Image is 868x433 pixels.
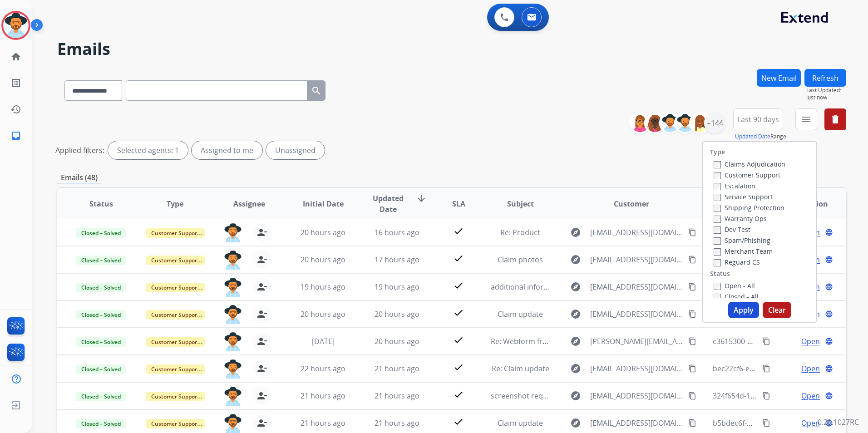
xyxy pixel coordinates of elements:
mat-icon: person_remove [256,336,267,347]
mat-icon: person_remove [256,363,267,374]
span: 22 hours ago [301,364,345,374]
mat-icon: explore [570,390,581,401]
mat-icon: history [10,104,21,115]
span: 21 hours ago [301,391,345,401]
span: 19 hours ago [375,282,419,292]
button: Last 90 days [733,108,783,130]
p: Applied filters: [55,145,104,156]
span: Re: Product [500,227,540,237]
span: Customer Support [146,228,205,238]
img: agent-avatar [224,278,242,297]
mat-icon: person_remove [256,418,267,428]
label: Reguard CS [714,258,760,266]
mat-icon: search [311,85,322,96]
input: Warranty Ops [714,216,721,223]
span: [EMAIL_ADDRESS][DOMAIN_NAME] [590,227,683,238]
mat-icon: explore [570,227,581,238]
mat-icon: person_remove [256,281,267,292]
mat-icon: explore [570,309,581,320]
mat-icon: content_copy [762,337,770,345]
span: [EMAIL_ADDRESS][DOMAIN_NAME] [590,309,683,320]
label: Spam/Phishing [714,236,770,245]
span: 16 hours ago [375,227,419,237]
input: Service Support [714,194,721,201]
mat-icon: language [825,364,833,373]
h2: Emails [57,40,846,58]
mat-icon: language [825,310,833,318]
label: Customer Support [714,171,780,179]
input: Reguard CS [714,259,721,266]
span: Re: Claim update [492,364,549,374]
span: Customer Support [146,419,205,428]
span: 19 hours ago [301,282,345,292]
mat-icon: content_copy [688,256,696,264]
span: 17 hours ago [375,255,419,265]
label: Merchant Team [714,247,773,256]
div: Selected agents: 1 [108,141,188,159]
mat-icon: check [453,280,464,291]
span: b5bdec6f-d725-436c-81c6-a3ab73b67347 [713,418,852,428]
span: Open [801,418,820,428]
span: Updated Date [368,193,409,215]
input: Spam/Phishing [714,237,721,245]
span: [EMAIL_ADDRESS][DOMAIN_NAME] [590,254,683,265]
span: 21 hours ago [375,391,419,401]
span: Status [89,198,113,209]
mat-icon: explore [570,281,581,292]
span: Claim update [498,418,543,428]
img: agent-avatar [224,387,242,406]
mat-icon: language [825,228,833,236]
mat-icon: check [453,389,464,400]
label: Warranty Ops [714,214,767,223]
span: Open [801,336,820,347]
p: 0.20.1027RC [818,417,859,428]
img: agent-avatar [224,223,242,242]
mat-icon: content_copy [688,283,696,291]
span: 20 hours ago [375,336,419,346]
mat-icon: explore [570,254,581,265]
mat-icon: language [825,256,833,264]
label: Claims Adjudication [714,160,785,168]
span: Customer Support [146,392,205,401]
mat-icon: content_copy [688,337,696,345]
img: agent-avatar [224,359,242,379]
span: Closed – Solved [76,419,126,428]
span: Closed – Solved [76,310,126,320]
span: SLA [452,198,465,209]
span: Closed – Solved [76,256,126,265]
input: Escalation [714,183,721,190]
span: bec22cf6-e68d-497a-be25-be3d2fc71a7a [713,364,850,374]
span: 21 hours ago [375,418,419,428]
span: Customer Support [146,283,205,292]
span: [EMAIL_ADDRESS][DOMAIN_NAME] [590,390,683,401]
span: Customer Support [146,364,205,374]
span: 20 hours ago [301,309,345,319]
label: Dev Test [714,225,750,234]
mat-icon: check [453,335,464,345]
mat-icon: content_copy [762,419,770,427]
span: 21 hours ago [301,418,345,428]
mat-icon: check [453,253,464,264]
img: agent-avatar [224,305,242,324]
span: Subject [507,198,534,209]
span: Last Updated: [806,87,846,94]
input: Claims Adjudication [714,161,721,168]
span: [EMAIL_ADDRESS][DOMAIN_NAME] [590,281,683,292]
button: New Email [757,69,801,87]
mat-icon: list_alt [10,78,21,89]
span: Range [735,133,786,140]
span: [DATE] [312,336,335,346]
mat-icon: language [825,283,833,291]
mat-icon: inbox [10,130,21,141]
mat-icon: content_copy [688,310,696,318]
span: Closed – Solved [76,228,126,238]
img: avatar [3,13,29,38]
span: Customer [614,198,649,209]
img: agent-avatar [224,332,242,351]
mat-icon: explore [570,418,581,428]
mat-icon: check [453,362,464,373]
span: Assignee [233,198,265,209]
span: Last 90 days [737,118,779,121]
label: Closed - All [714,292,759,301]
span: Customer Support [146,337,205,347]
